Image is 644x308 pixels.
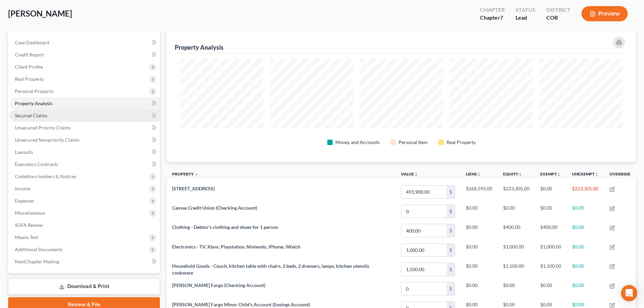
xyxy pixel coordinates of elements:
[567,279,604,299] td: $0.00
[535,202,567,221] td: $0.00
[8,279,160,294] a: Download & Print
[503,171,522,176] a: Equityunfold_more
[567,260,604,279] td: $0.00
[172,244,301,250] span: Electronics - TV, Xbox, Playstation, Nintendo, iPhone, iWatch
[172,205,257,211] span: Canvas Credit Union (Checking Account)
[516,6,535,14] div: Status
[460,221,498,240] td: $0.00
[535,240,567,260] td: $1,000.00
[15,137,79,143] span: Unsecured Nonpriority Claims
[9,256,160,268] a: NextChapter Mailing
[498,202,535,221] td: $0.00
[557,172,561,176] i: unfold_more
[15,259,59,264] span: NextChapter Mailing
[401,244,447,257] input: 0.00
[567,202,604,221] td: $0.00
[401,171,418,176] a: Valueunfold_more
[9,110,160,122] a: Secured Claims
[540,171,561,176] a: Exemptunfold_more
[9,219,160,231] a: SOFA Review
[535,182,567,202] td: $0.00
[401,186,447,198] input: 0.00
[15,40,49,45] span: Case Dashboard
[498,221,535,240] td: $400.00
[335,139,380,146] div: Money and Accounts
[9,134,160,146] a: Unsecured Nonpriority Claims
[567,182,604,202] td: $223,305.00
[447,244,455,257] div: $
[15,234,38,240] span: Means Test
[15,88,53,94] span: Personal Property
[172,302,310,307] span: [PERSON_NAME] Fargo Minor Child's Account (Savings Account)
[15,64,43,70] span: Client Profile
[546,14,571,22] div: COB
[498,260,535,279] td: $1,500.00
[15,173,76,179] span: Codebtors Insiders & Notices
[572,171,599,176] a: Unexemptunfold_more
[516,14,535,22] div: Lead
[401,282,447,295] input: 0.00
[466,171,481,176] a: Liensunfold_more
[15,125,71,131] span: Unsecured Priority Claims
[15,100,52,106] span: Property Analysis
[535,221,567,240] td: $400.00
[401,224,447,237] input: 0.00
[447,224,455,237] div: $
[9,122,160,134] a: Unsecured Priority Claims
[9,158,160,170] a: Executory Contracts
[498,279,535,299] td: $0.00
[401,263,447,276] input: 0.00
[8,8,72,18] span: [PERSON_NAME]
[460,182,498,202] td: $268,595.00
[595,172,599,176] i: unfold_more
[567,240,604,260] td: $0.00
[460,260,498,279] td: $0.00
[414,172,418,176] i: unfold_more
[15,186,30,191] span: Income
[9,146,160,158] a: Lawsuits
[172,263,369,276] span: Household Goods - Couch, kitchen table with chairs, 2 beds, 2 dressers, lamps, kitchen utensils c...
[172,282,265,288] span: [PERSON_NAME] Fargo (Checking Account)
[581,6,628,21] button: Preview
[604,167,636,183] th: Override
[175,43,223,51] div: Property Analysis
[535,279,567,299] td: $0.00
[498,182,535,202] td: $223,305.00
[401,205,447,218] input: 0.00
[15,222,43,228] span: SOFA Review
[194,172,198,176] i: expand_less
[15,52,44,57] span: Credit Report
[500,14,503,21] span: 7
[447,282,455,295] div: $
[15,198,34,204] span: Expenses
[15,246,63,252] span: Additional Documents
[460,240,498,260] td: $0.00
[447,205,455,218] div: $
[546,6,571,14] div: District
[15,149,33,155] span: Lawsuits
[9,49,160,61] a: Credit Report
[460,279,498,299] td: $0.00
[518,172,522,176] i: unfold_more
[9,37,160,49] a: Case Dashboard
[621,285,637,301] div: Open Intercom Messenger
[9,97,160,110] a: Property Analysis
[172,186,215,191] span: [STREET_ADDRESS]
[480,14,505,22] div: Chapter
[480,6,505,14] div: Chapter
[15,113,47,118] span: Secured Claims
[477,172,481,176] i: unfold_more
[399,139,428,146] div: Personal Item
[447,263,455,276] div: $
[447,186,455,198] div: $
[498,240,535,260] td: $1,000.00
[15,76,44,82] span: Real Property
[447,139,476,146] div: Real Property
[172,171,198,176] a: Property expand_less
[535,260,567,279] td: $1,500.00
[15,210,45,216] span: Miscellaneous
[15,161,58,167] span: Executory Contracts
[460,202,498,221] td: $0.00
[172,224,278,230] span: Clothing - Debtor's clothing and shoes for 1 person
[567,221,604,240] td: $0.00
